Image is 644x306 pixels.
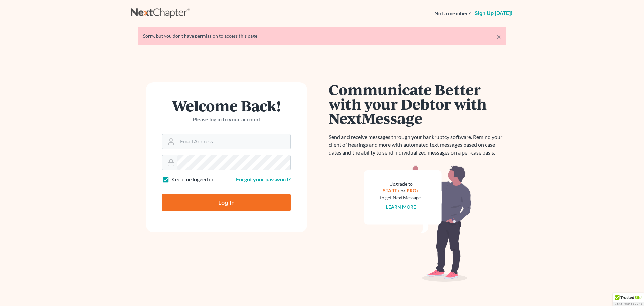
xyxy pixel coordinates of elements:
div: Sorry, but you don't have permission to access this page [143,33,501,39]
h1: Communicate Better with your Debtor with NextMessage [329,82,506,125]
a: × [496,33,501,41]
label: Keep me logged in [171,176,213,183]
a: PRO+ [407,188,419,193]
a: Sign up [DATE]! [473,11,513,16]
p: Please log in to your account [162,116,291,123]
img: nextmessage_bg-59042aed3d76b12b5cd301f8e5b87938c9018125f34e5fa2b7a6b67550977c72.svg [364,165,471,282]
a: START+ [383,188,400,193]
p: Send and receive messages through your bankruptcy software. Remind your client of hearings and mo... [329,133,506,157]
span: or [401,188,406,193]
div: to get NextMessage. [380,194,422,201]
div: TrustedSite Certified [613,293,644,306]
a: Learn more [386,204,416,210]
input: Log In [162,194,291,211]
h1: Welcome Back! [162,98,291,113]
input: Email Address [177,134,290,149]
strong: Not a member? [434,10,471,17]
div: Upgrade to [380,181,422,187]
a: Forgot your password? [236,176,291,182]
